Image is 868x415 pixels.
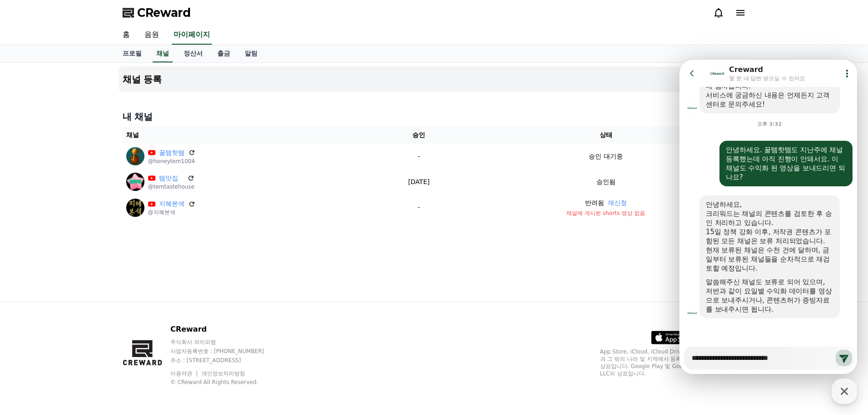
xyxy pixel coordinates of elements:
img: 꿀템핫템 [126,147,144,165]
p: 주식회사 와이피랩 [170,338,282,346]
a: 홈 [115,26,137,45]
a: 꿀템핫템 [159,148,185,158]
a: CReward [123,5,191,20]
a: 출금 [210,45,237,62]
button: 채널 등록 [119,67,750,92]
iframe: Channel chat [679,60,857,374]
p: 승인됨 [596,177,616,187]
h4: 내 채널 [123,110,746,123]
p: 주소 : [STREET_ADDRESS] [170,357,282,364]
th: 상태 [466,127,746,143]
p: App Store, iCloud, iCloud Drive 및 iTunes Store는 미국과 그 밖의 나라 및 지역에서 등록된 Apple Inc.의 서비스 상표입니다. Goo... [600,348,746,377]
button: 재신청 [608,198,627,208]
p: 승인 대기중 [589,152,622,161]
img: 템맛집 [126,173,144,191]
a: 알림 [237,45,265,62]
p: @temtastehouse [148,183,195,190]
a: 이용약관 [170,370,199,377]
p: 사업자등록번호 : [PHONE_NUMBER] [170,348,282,355]
p: @honeytem1004 [148,158,195,165]
p: 반려됨 [585,198,604,208]
p: - [375,203,462,212]
p: © CReward All Rights Reserved. [170,379,282,386]
p: [DATE] [375,177,462,187]
a: 템맛집 [159,174,184,183]
span: CReward [137,5,191,20]
th: 승인 [372,127,466,143]
a: 마이페이지 [172,26,212,45]
p: CReward [170,324,282,335]
a: 개인정보처리방침 [201,370,245,377]
a: 지혜본색 [159,199,185,209]
a: 채널 [153,45,173,62]
img: 지혜본색 [126,199,144,217]
th: 채널 [123,127,372,143]
a: 프로필 [115,45,149,62]
a: 음원 [137,26,166,45]
p: 채널에 게시된 shorts 영상 없음 [470,210,742,217]
a: 정산서 [176,45,210,62]
p: - [375,152,462,161]
h4: 채널 등록 [123,74,162,84]
p: @지혜본색 [148,209,195,216]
